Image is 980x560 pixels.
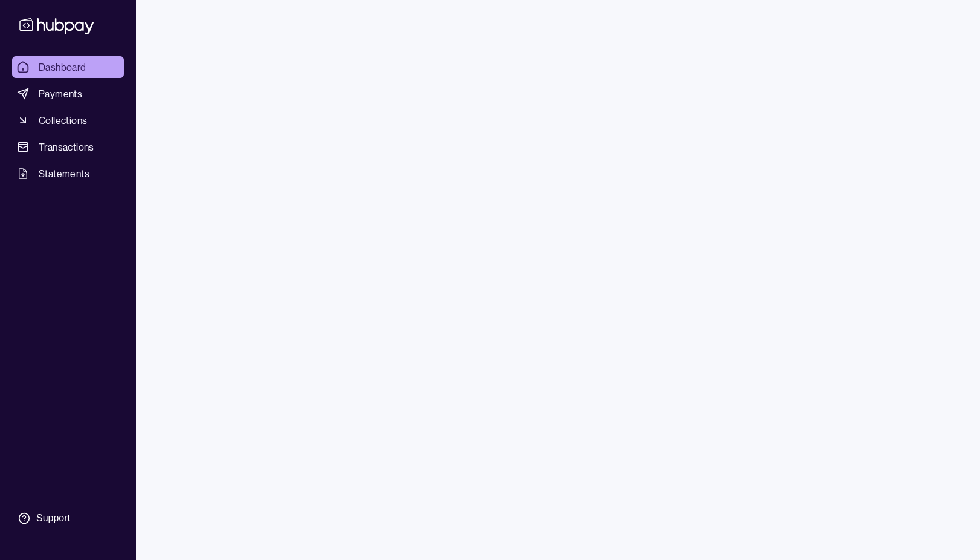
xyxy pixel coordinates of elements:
[12,56,124,78] a: Dashboard
[39,113,87,128] span: Collections
[12,83,124,105] a: Payments
[12,109,124,131] a: Collections
[39,140,94,154] span: Transactions
[12,163,124,184] a: Statements
[39,166,89,181] span: Statements
[39,60,86,74] span: Dashboard
[39,86,82,101] span: Payments
[36,512,70,525] div: Support
[12,136,124,158] a: Transactions
[12,506,124,531] a: Support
